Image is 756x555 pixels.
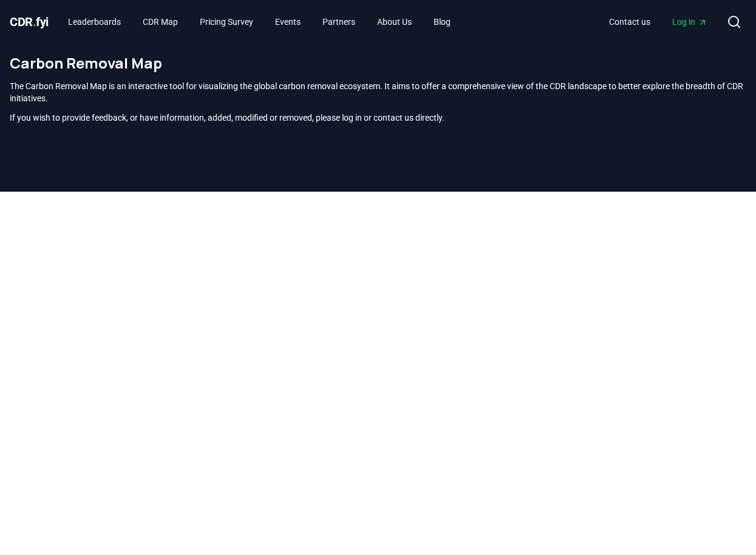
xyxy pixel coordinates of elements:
[367,11,421,33] a: About Us
[58,11,460,33] nav: Main
[190,11,263,33] a: Pricing Survey
[662,11,717,33] a: Log in
[313,11,365,33] a: Partners
[133,11,188,33] a: CDR Map
[599,11,660,33] a: Contact us
[10,15,49,29] span: CDR fyi
[265,11,310,33] a: Events
[10,112,746,124] p: If you wish to provide feedback, or have information, added, modified or removed, please log in o...
[424,11,460,33] a: Blog
[10,80,746,104] p: The Carbon Removal Map is an interactive tool for visualizing the global carbon removal ecosystem...
[33,15,36,29] span: .
[58,11,131,33] a: Leaderboards
[10,13,49,30] a: CDR.fyi
[10,53,746,73] h1: Carbon Removal Map
[672,16,707,28] span: Log in
[599,11,717,33] nav: Main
